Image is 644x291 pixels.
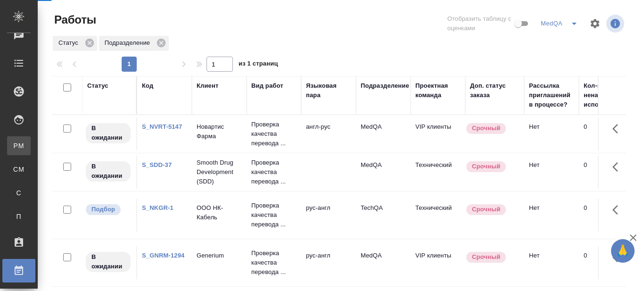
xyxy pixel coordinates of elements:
[85,203,132,216] div: Можно подбирать исполнителей
[524,156,579,189] td: Нет
[99,36,169,51] div: Подразделение
[607,156,629,178] button: Здесь прячутся важные кнопки
[301,246,356,279] td: рус-англ
[415,81,461,100] div: Проектная команда
[524,246,579,279] td: Нет
[197,251,242,260] p: Generium
[301,199,356,232] td: рус-англ
[53,36,97,51] div: Статус
[12,165,26,174] span: CM
[251,201,297,229] p: Проверка качества перевода ...
[472,162,500,171] p: Срочный
[12,188,26,198] span: С
[356,117,411,150] td: MedQA
[142,81,153,91] div: Код
[607,117,629,140] button: Здесь прячутся важные кнопки
[411,156,465,189] td: Технический
[472,252,500,262] p: Срочный
[607,246,629,269] button: Здесь прячутся важные кнопки
[85,251,132,273] div: Исполнитель назначен, приступать к работе пока рано
[142,161,172,168] a: S_SDD-37
[85,122,132,144] div: Исполнитель назначен, приступать к работе пока рано
[142,252,184,259] a: S_GNRM-1294
[85,160,132,183] div: Исполнитель назначен, приступать к работе пока рано
[7,136,31,155] a: PM
[447,14,512,33] span: Отобразить таблицу с оценками
[251,81,283,91] div: Вид работ
[251,158,297,186] p: Проверка качества перевода ...
[251,120,297,148] p: Проверка качества перевода ...
[472,124,500,133] p: Срочный
[7,160,31,179] a: CM
[142,123,182,130] a: S_NVRT-5147
[301,117,356,150] td: англ-рус
[607,199,629,221] button: Здесь прячутся важные кнопки
[411,199,465,232] td: Технический
[306,81,351,100] div: Языковая пара
[197,122,242,141] p: Новартис Фарма
[529,81,574,109] div: Рассылка приглашений в процессе?
[52,12,96,27] span: Работы
[58,38,82,48] p: Статус
[12,212,26,221] span: П
[87,81,108,91] div: Статус
[524,117,579,150] td: Нет
[615,241,631,261] span: 🙏
[91,162,125,181] p: В ожидании
[197,203,242,222] p: ООО НК-Кабель
[91,252,125,271] p: В ожидании
[584,81,640,109] div: Кол-во неназначенных исполнителей
[7,183,31,202] a: С
[472,205,500,214] p: Срочный
[91,124,125,142] p: В ожидании
[251,249,297,277] p: Проверка качества перевода ...
[470,81,520,100] div: Доп. статус заказа
[411,246,465,279] td: VIP клиенты
[7,207,31,226] a: П
[105,38,153,48] p: Подразделение
[197,81,218,91] div: Клиент
[239,58,278,72] span: из 1 страниц
[411,117,465,150] td: VIP клиенты
[611,239,635,263] button: 🙏
[12,141,26,150] span: PM
[91,205,115,214] p: Подбор
[356,199,411,232] td: TechQA
[361,81,409,91] div: Подразделение
[538,16,584,31] div: split button
[197,158,242,186] p: Smooth Drug Development (SDD)
[356,246,411,279] td: MedQA
[524,199,579,232] td: Нет
[356,156,411,189] td: MedQA
[142,204,173,211] a: S_NKGR-1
